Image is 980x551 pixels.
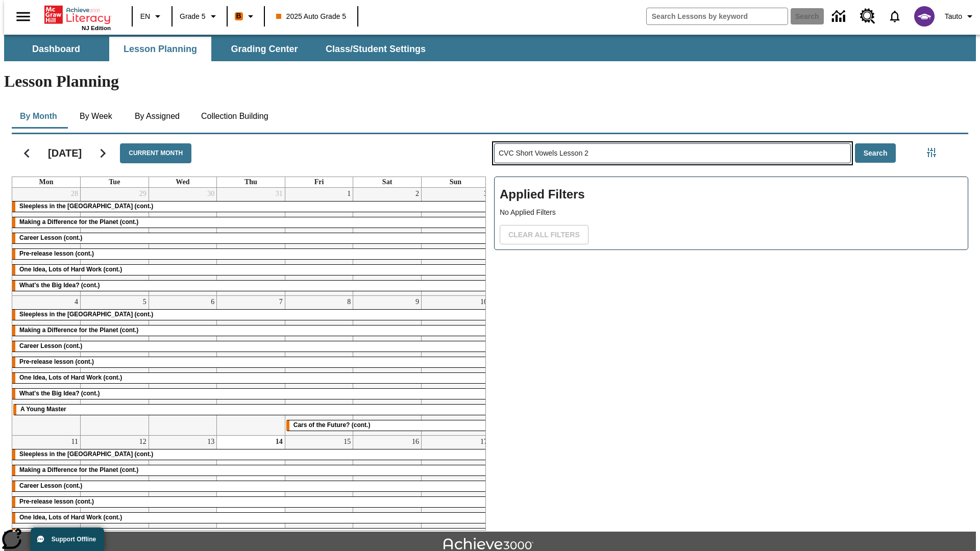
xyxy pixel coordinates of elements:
div: What's the Big Idea? (cont.) [12,389,489,399]
div: What's the Big Idea? (cont.) [12,529,489,539]
a: August 2, 2025 [413,188,421,200]
div: Sleepless in the Animal Kingdom (cont.) [12,310,489,320]
div: One Idea, Lots of Hard Work (cont.) [12,373,489,383]
button: Open side menu [8,2,38,32]
div: What's the Big Idea? (cont.) [12,281,489,291]
td: August 4, 2025 [12,295,81,435]
div: SubNavbar [4,35,976,61]
div: Pre-release lesson (cont.) [12,497,489,507]
p: No Applied Filters [500,207,963,218]
a: Friday [312,177,326,187]
div: One Idea, Lots of Hard Work (cont.) [12,265,489,275]
a: Saturday [380,177,394,187]
a: Thursday [242,177,259,187]
h2: [DATE] [48,147,82,159]
td: August 2, 2025 [353,188,422,296]
div: Career Lesson (cont.) [12,481,489,491]
input: search field [647,8,788,24]
span: Pre-release lesson (cont.) [19,498,94,505]
span: Grade 5 [180,11,206,22]
button: Filters Side menu [921,142,942,163]
a: Monday [37,177,56,187]
div: Applied Filters [494,177,968,250]
button: Grade: Grade 5, Select a grade [176,7,224,26]
div: A Young Master [13,405,488,415]
a: August 1, 2025 [345,188,353,200]
a: August 14, 2025 [274,436,285,448]
a: August 6, 2025 [209,296,216,308]
td: August 3, 2025 [421,188,489,296]
span: Sleepless in the Animal Kingdom (cont.) [19,311,153,318]
span: Sleepless in the Animal Kingdom (cont.) [19,203,153,210]
span: Pre-release lesson (cont.) [19,250,94,257]
span: EN [140,11,150,22]
a: Home [44,5,111,25]
span: What's the Big Idea? (cont.) [19,282,100,289]
div: SubNavbar [4,37,435,61]
div: Pre-release lesson (cont.) [12,249,489,259]
button: Profile/Settings [941,7,980,26]
span: B [236,10,241,22]
td: July 29, 2025 [81,188,149,296]
div: Making a Difference for the Planet (cont.) [12,325,489,336]
button: Grading Center [213,37,315,61]
span: NJ Edition [82,25,111,31]
td: August 5, 2025 [81,295,149,435]
a: August 7, 2025 [277,296,285,308]
a: Resource Center, Will open in new tab [854,3,881,30]
button: Lesson Planning [109,37,211,61]
span: Pre-release lesson (cont.) [19,358,94,365]
a: August 8, 2025 [345,296,353,308]
div: Career Lesson (cont.) [12,233,489,243]
a: July 28, 2025 [69,188,80,200]
td: August 1, 2025 [285,188,353,296]
button: Collection Building [193,104,277,129]
a: August 5, 2025 [141,296,149,308]
span: Career Lesson (cont.) [19,342,82,349]
span: Career Lesson (cont.) [19,234,82,241]
span: What's the Big Idea? (cont.) [19,390,100,397]
div: Sleepless in the Animal Kingdom (cont.) [12,449,489,460]
span: A Young Master [20,406,66,413]
a: August 17, 2025 [478,436,489,448]
td: August 9, 2025 [353,295,422,435]
div: Search [486,130,968,531]
div: Making a Difference for the Planet (cont.) [12,217,489,228]
span: One Idea, Lots of Hard Work (cont.) [19,266,122,273]
a: August 10, 2025 [478,296,489,308]
span: Tauto [945,11,962,22]
span: Career Lesson (cont.) [19,482,82,489]
h1: Lesson Planning [4,72,976,91]
td: July 30, 2025 [149,188,217,296]
div: One Idea, Lots of Hard Work (cont.) [12,513,489,523]
span: One Idea, Lots of Hard Work (cont.) [19,374,122,381]
div: Pre-release lesson (cont.) [12,357,489,367]
td: August 8, 2025 [285,295,353,435]
td: August 6, 2025 [149,295,217,435]
a: Notifications [881,3,908,30]
button: By Assigned [127,104,188,129]
a: Wednesday [174,177,191,187]
button: Search [855,143,896,163]
a: Sunday [448,177,463,187]
button: Support Offline [31,528,104,551]
span: 2025 Auto Grade 5 [276,11,347,22]
div: Career Lesson (cont.) [12,341,489,352]
button: Class/Student Settings [317,37,434,61]
a: August 12, 2025 [137,436,149,448]
span: Making a Difference for the Planet (cont.) [19,327,138,334]
a: August 9, 2025 [413,296,421,308]
a: August 11, 2025 [69,436,80,448]
span: Making a Difference for the Planet (cont.) [19,218,138,226]
span: Making a Difference for the Planet (cont.) [19,466,138,473]
img: avatar image [914,6,935,27]
a: July 29, 2025 [137,188,149,200]
td: July 31, 2025 [217,188,285,296]
a: August 13, 2025 [205,436,216,448]
a: Tuesday [107,177,122,187]
button: Current Month [120,143,191,163]
div: Sleepless in the Animal Kingdom (cont.) [12,202,489,212]
button: Previous [14,140,40,166]
button: By Month [12,104,65,129]
span: Cars of the Future? (cont.) [293,421,371,429]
